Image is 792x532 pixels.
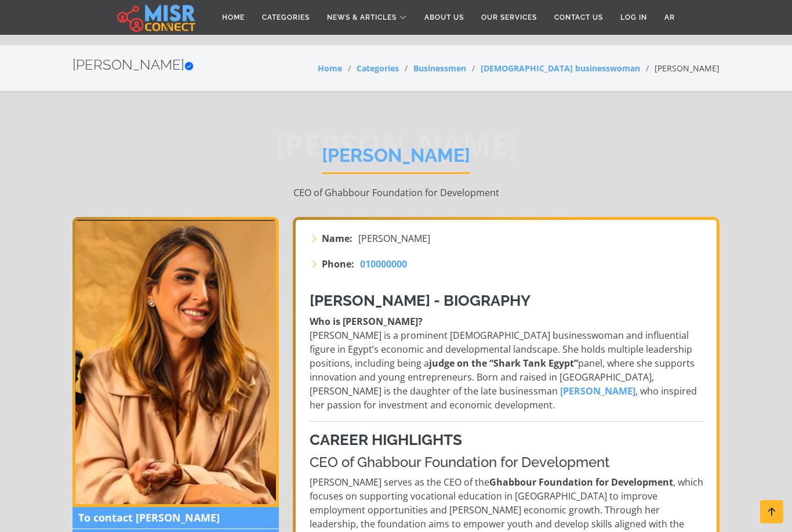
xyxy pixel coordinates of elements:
[360,258,407,270] span: 010000000
[481,63,640,74] a: [DEMOGRAPHIC_DATA] businesswoman
[322,231,353,245] strong: Name:
[473,6,546,28] a: Our Services
[310,314,705,412] p: [PERSON_NAME] is a prominent [DEMOGRAPHIC_DATA] businesswoman and influential figure in Egypt’s e...
[546,6,612,28] a: Contact Us
[117,3,195,32] img: main.misr_connect
[322,144,470,174] h1: [PERSON_NAME]
[429,357,578,370] strong: judge on the “Shark Tank Egypt”
[72,217,279,507] img: Dina Ghabbour
[612,6,656,28] a: Log in
[413,63,466,74] a: Businessmen
[322,257,354,271] strong: Phone:
[72,186,720,200] p: CEO of Ghabbour Foundation for Development
[184,61,194,71] svg: Verified account
[416,6,473,28] a: About Us
[72,507,279,529] span: To contact [PERSON_NAME]
[640,62,720,74] li: [PERSON_NAME]
[318,6,416,28] a: News & Articles
[253,6,318,28] a: Categories
[327,12,397,23] span: News & Articles
[558,385,635,397] a: [PERSON_NAME]
[358,231,430,245] span: [PERSON_NAME]
[213,6,253,28] a: Home
[318,63,342,74] a: Home
[560,385,635,397] strong: [PERSON_NAME]
[310,315,423,328] strong: Who is [PERSON_NAME]?
[310,431,705,449] h3: Career Highlights
[656,6,684,28] a: AR
[357,63,399,74] a: Categories
[310,454,705,471] h4: CEO of Ghabbour Foundation for Development
[310,292,705,310] h3: [PERSON_NAME] - Biography
[360,257,407,271] a: 010000000
[72,57,194,74] h2: [PERSON_NAME]
[489,476,673,488] strong: Ghabbour Foundation for Development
